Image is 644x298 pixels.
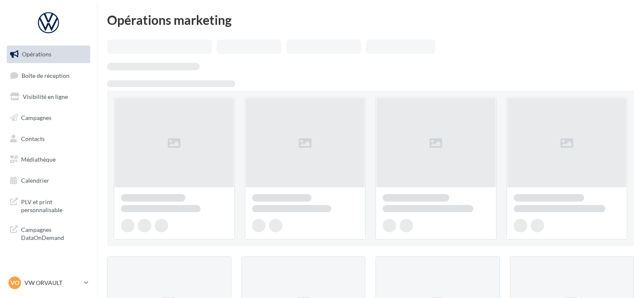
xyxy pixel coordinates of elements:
[21,196,87,214] span: PLV et print personnalisable
[5,45,92,63] a: Opérations
[23,93,68,100] span: Visibilité en ligne
[21,156,56,163] span: Médiathèque
[5,109,92,127] a: Campagnes
[21,224,87,242] span: Campagnes DataOnDemand
[5,88,92,106] a: Visibilité en ligne
[5,130,92,148] a: Contacts
[22,51,51,58] span: Opérations
[5,221,92,245] a: Campagnes DataOnDemand
[24,279,80,287] p: VW ORVAULT
[21,177,49,184] span: Calendrier
[5,67,92,85] a: Boîte de réception
[107,13,634,26] div: Opérations marketing
[5,193,92,218] a: PLV et print personnalisable
[5,151,92,168] a: Médiathèque
[21,72,70,79] span: Boîte de réception
[21,135,45,142] span: Contacts
[5,172,92,189] a: Calendrier
[11,279,19,287] span: VO
[7,275,90,291] a: VO VW ORVAULT
[21,114,51,121] span: Campagnes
